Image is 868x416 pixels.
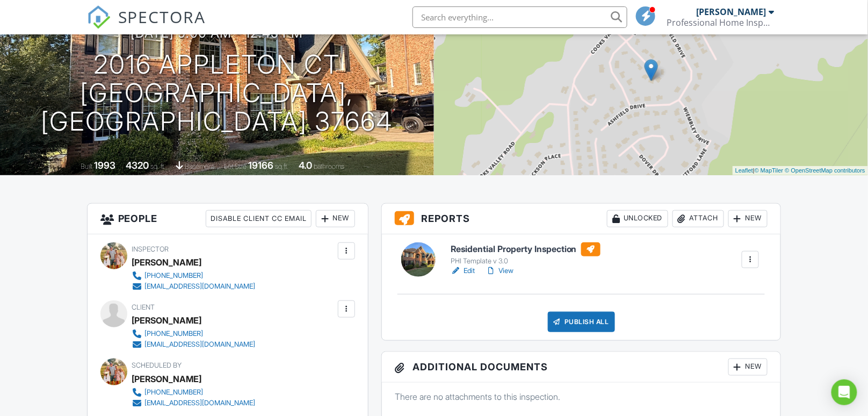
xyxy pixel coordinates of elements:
[785,167,865,174] a: © OpenStreetMap contributors
[607,210,668,227] div: Unlocked
[132,270,256,281] a: [PHONE_NUMBER]
[95,160,116,171] div: 1993
[132,361,182,369] span: Scheduled By
[131,26,303,40] h3: [DATE] 9:00 am - 12:45 pm
[132,339,256,350] a: [EMAIL_ADDRESS][DOMAIN_NAME]
[132,398,256,408] a: [EMAIL_ADDRESS][DOMAIN_NAME]
[126,160,149,171] div: 4320
[132,387,256,398] a: [PHONE_NUMBER]
[314,162,345,170] span: bathrooms
[451,242,601,256] h6: Residential Property Inspection
[145,271,204,280] div: [PHONE_NUMBER]
[132,254,202,270] div: [PERSON_NAME]
[225,162,247,170] span: Lot Size
[451,266,475,276] a: Edit
[728,210,768,227] div: New
[87,5,111,29] img: The Best Home Inspection Software - Spectora
[728,358,768,376] div: New
[145,282,256,291] div: [EMAIL_ADDRESS][DOMAIN_NAME]
[672,210,724,227] div: Attach
[451,242,601,266] a: Residential Property Inspection PHI Template v 3.0
[831,379,857,405] div: Open Intercom Messenger
[382,204,780,234] h3: Reports
[81,162,93,170] span: Built
[382,352,780,383] h3: Additional Documents
[145,340,256,349] div: [EMAIL_ADDRESS][DOMAIN_NAME]
[451,257,601,266] div: PHI Template v 3.0
[755,167,784,174] a: © MapTiler
[145,329,204,338] div: [PHONE_NUMBER]
[667,17,774,28] div: Professional Home Inspections LLC
[413,6,627,28] input: Search everything...
[132,303,155,311] span: Client
[486,266,513,276] a: View
[17,51,417,135] h1: 2016 Appleton Ct [GEOGRAPHIC_DATA], [GEOGRAPHIC_DATA] 37664
[118,5,206,28] span: SPECTORA
[88,204,368,234] h3: People
[206,210,312,227] div: Disable Client CC Email
[395,391,768,403] p: There are no attachments to this inspection.
[145,399,256,407] div: [EMAIL_ADDRESS][DOMAIN_NAME]
[548,312,615,332] div: Publish All
[145,388,204,397] div: [PHONE_NUMBER]
[151,162,166,170] span: sq. ft.
[735,167,753,174] a: Leaflet
[276,162,289,170] span: sq.ft.
[132,312,202,328] div: [PERSON_NAME]
[132,245,169,253] span: Inspector
[132,281,256,292] a: [EMAIL_ADDRESS][DOMAIN_NAME]
[249,160,274,171] div: 19166
[696,6,766,17] div: [PERSON_NAME]
[132,371,202,387] div: [PERSON_NAME]
[733,166,868,175] div: |
[299,160,313,171] div: 4.0
[87,15,206,37] a: SPECTORA
[185,162,214,170] span: basement
[316,210,355,227] div: New
[132,328,256,339] a: [PHONE_NUMBER]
